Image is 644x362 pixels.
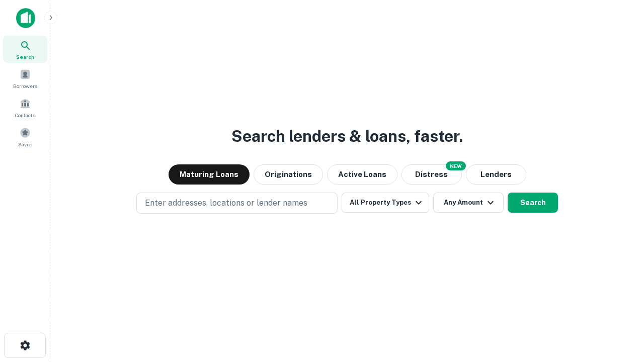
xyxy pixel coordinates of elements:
[327,164,397,185] button: Active Loans
[342,193,429,213] button: All Property Types
[169,164,250,185] button: Maturing Loans
[16,53,34,61] span: Search
[254,164,323,185] button: Originations
[3,94,47,121] a: Contacts
[3,36,47,63] a: Search
[433,193,504,213] button: Any Amount
[466,164,526,185] button: Lenders
[3,65,47,92] a: Borrowers
[145,197,307,209] p: Enter addresses, locations or lender names
[13,82,37,90] span: Borrowers
[18,140,33,148] span: Saved
[401,164,462,185] button: Search distressed loans with lien and other non-mortgage details.
[16,8,35,28] img: capitalize-icon.png
[136,193,338,214] button: Enter addresses, locations or lender names
[15,111,35,119] span: Contacts
[446,161,466,170] div: NEW
[594,282,644,330] iframe: Chat Widget
[231,124,463,148] h3: Search lenders & loans, faster.
[508,193,558,213] button: Search
[3,123,47,150] a: Saved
